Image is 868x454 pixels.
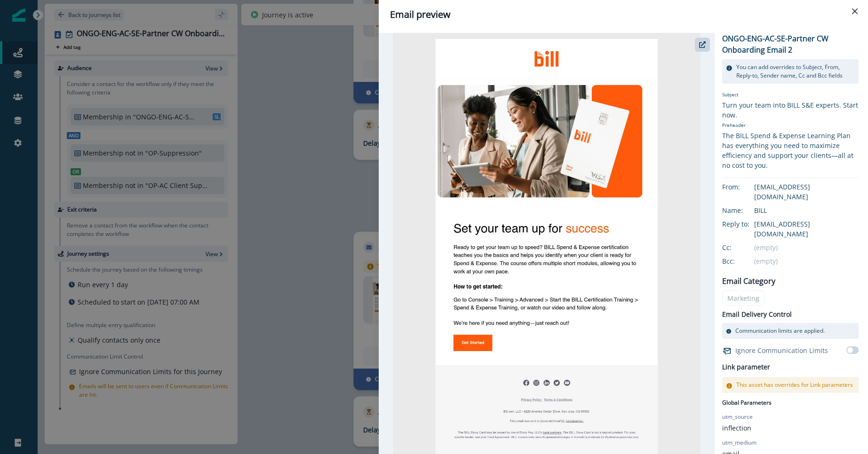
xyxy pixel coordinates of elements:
[722,120,859,131] p: Preheader
[736,63,855,80] p: You can add overrides to Subject, From, Reply-to, Sender name, Cc and Bcc fields
[393,33,701,454] img: email asset unavailable
[722,131,859,170] div: The BILL Spend & Expense Learning Plan has everything you need to maximize efficiency and support...
[754,243,859,252] div: (empty)
[722,413,753,421] p: utm_source
[722,91,859,100] p: Subject
[722,182,769,192] div: From:
[754,256,859,266] div: (empty)
[754,205,859,215] div: BILL
[722,33,859,55] p: ONGO-ENG-AC-SE-Partner CW Onboarding Email 2
[722,219,769,229] div: Reply to:
[390,8,857,22] div: Email preview
[736,381,853,389] p: This asset has overrides for Link parameters
[847,4,862,19] button: Close
[722,361,770,373] h2: Link parameter
[722,397,772,407] p: Global Parameters
[722,205,769,215] div: Name:
[722,438,757,447] p: utm_medium
[722,423,751,433] p: inflection
[722,100,859,120] div: Turn your team into BILL S&E experts. Start now.
[754,219,859,239] div: [EMAIL_ADDRESS][DOMAIN_NAME]
[722,243,769,252] div: Cc:
[722,256,769,266] div: Bcc:
[754,182,859,202] div: [EMAIL_ADDRESS][DOMAIN_NAME]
